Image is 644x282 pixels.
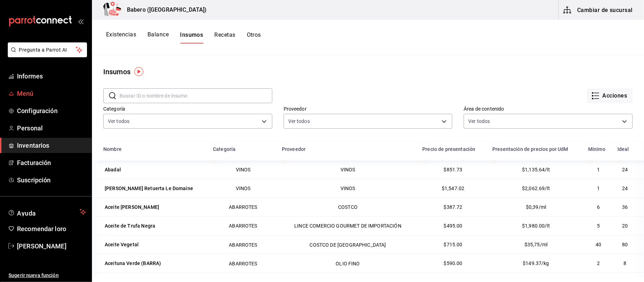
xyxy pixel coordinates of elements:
a: Pregunta a Parrot AI [5,51,87,59]
font: Insumos [103,67,130,76]
button: abrir_cajón_menú [78,18,83,24]
font: 6 [597,204,600,210]
font: [PERSON_NAME] [17,242,66,250]
font: $1,980.00/lt [522,223,550,229]
font: ABARROTES [229,261,257,266]
font: Categoría [213,146,236,152]
font: Mínimo [588,146,605,152]
font: $35,75/ml [524,242,547,247]
img: Marcador de información sobre herramientas [134,67,143,76]
button: Balance [147,31,169,43]
font: Babero ([GEOGRAPHIC_DATA]) [127,6,207,13]
font: Suscripción [17,176,51,184]
font: 20 [622,223,628,229]
font: Categoría [103,106,125,112]
font: ABARROTES [229,223,257,229]
font: Presentación de precios por UdM [492,146,568,152]
font: Acciones [603,92,627,99]
font: Recomendar loro [17,225,66,233]
button: Existencias [106,31,136,43]
font: Recetas [214,31,235,38]
font: 2 [597,260,600,266]
font: 1 [597,186,600,191]
font: Proveedor [284,106,307,112]
font: 80 [622,242,628,247]
font: Insumos [180,31,203,38]
font: COSTCO [338,205,358,210]
font: Ver todos [288,118,310,124]
font: VINOS [341,186,355,192]
font: VINOS [236,167,251,173]
font: ABARROTES [229,242,257,248]
font: LINCE COMERCIO GOURMET DE IMPORTACIÓN [294,223,401,229]
font: Otros [247,31,261,38]
font: COSTCO DE [GEOGRAPHIC_DATA] [310,242,386,248]
input: Buscar ID o nombre de insumo [120,89,272,103]
font: $495.00 [444,223,463,229]
font: Aceite de Trufa Negra [105,223,155,229]
button: Acciones [587,88,633,103]
font: Facturación [17,159,51,166]
font: 24 [622,186,628,191]
font: Configuración [17,107,58,114]
font: Ayuda [17,210,36,217]
font: 24 [622,167,628,172]
font: ABARROTES [229,205,257,210]
font: 1 [597,167,600,172]
font: Aceite [PERSON_NAME] [105,204,159,210]
font: Pregunta a Parrot AI [19,47,67,53]
font: [PERSON_NAME] Retuerta Le Domaine [105,186,193,191]
font: Ideal [617,146,629,152]
font: Ver todos [468,118,490,124]
font: $851.73 [444,167,463,172]
font: VINOS [341,167,355,173]
font: Abadal [105,167,121,172]
font: Área de contenido [464,106,504,112]
font: Inventarios [17,142,49,149]
font: $1,547.02 [442,186,464,191]
font: $149.37/kg [523,260,549,266]
font: $590.00 [444,260,463,266]
font: Personal [17,124,43,132]
font: OLIO FINO [336,261,360,266]
font: 5 [597,223,600,229]
font: Aceite Vegetal [105,242,139,247]
font: 40 [596,242,601,247]
font: 36 [622,204,628,210]
font: Menú [17,90,34,97]
font: Proveedor [282,146,306,152]
button: Pregunta a Parrot AI [8,42,87,57]
font: Sugerir nueva función [8,272,59,278]
font: Precio de presentación [422,146,475,152]
font: $2,062.69/lt [522,186,550,191]
font: Aceituna Verde (BARRA) [105,260,161,266]
font: $1,135.64/lt [522,167,550,172]
font: Ver todos [108,118,129,124]
font: $387.72 [444,204,463,210]
font: 8 [623,260,626,266]
font: Informes [17,72,43,80]
font: $0,39/ml [526,204,546,210]
font: VINOS [236,186,251,192]
font: Nombre [103,146,122,152]
font: Cambiar de sucursal [577,6,633,13]
div: pestañas de navegación [106,31,261,43]
font: $715.00 [444,242,463,247]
